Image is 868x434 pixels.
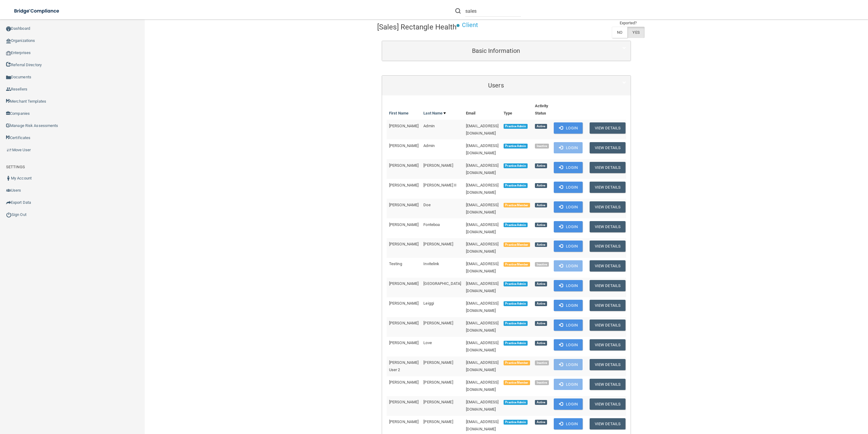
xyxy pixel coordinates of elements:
span: [PERSON_NAME] [389,281,418,286]
span: [PERSON_NAME] [389,340,418,345]
span: Invitelink [423,261,439,266]
span: [EMAIL_ADDRESS][DOMAIN_NAME] [466,222,499,234]
span: [PERSON_NAME] [389,419,418,424]
span: [PERSON_NAME] [423,242,453,246]
h4: [Sales] Rectangle Health [377,23,456,31]
img: briefcase.64adab9b.png [6,147,12,153]
button: Login [554,280,583,291]
button: Login [554,398,583,410]
span: [PERSON_NAME] [389,301,418,306]
th: Type [501,100,532,120]
button: View Details [590,182,625,193]
span: Practice Admin [504,282,528,286]
span: [PERSON_NAME] [423,360,453,365]
span: Practice Admin [504,420,528,425]
img: ic_dashboard_dark.d01f4a41.png [6,26,11,31]
button: View Details [590,418,625,429]
span: [EMAIL_ADDRESS][DOMAIN_NAME] [466,242,499,254]
button: View Details [590,280,625,291]
span: [EMAIL_ADDRESS][DOMAIN_NAME] [466,419,499,431]
button: Login [554,142,583,153]
button: View Details [590,142,625,153]
p: Client [462,19,478,31]
img: ic_user_dark.df1a06c3.png [6,176,11,181]
span: Practice Member [504,242,530,247]
span: [PERSON_NAME] [389,124,418,128]
span: [PERSON_NAME] [389,183,418,187]
span: Admin [423,143,435,148]
span: Active [535,341,547,346]
span: Practice Admin [504,124,528,129]
span: [PERSON_NAME] [423,321,453,325]
span: [EMAIL_ADDRESS][DOMAIN_NAME] [466,301,499,313]
th: Email [463,100,501,120]
span: [EMAIL_ADDRESS][DOMAIN_NAME] [466,261,499,273]
button: View Details [590,359,625,370]
a: Basic Information [387,44,626,58]
img: ic_power_dark.7ecde6b1.png [6,212,12,217]
span: [PERSON_NAME] [423,380,453,384]
span: Practice Admin [504,223,528,227]
span: [EMAIL_ADDRESS][DOMAIN_NAME] [466,321,499,333]
span: Practice Admin [504,321,528,326]
span: [PERSON_NAME] [389,380,418,384]
button: Login [554,162,583,173]
button: Login [554,122,583,134]
span: [EMAIL_ADDRESS][DOMAIN_NAME] [466,183,499,195]
button: View Details [590,201,625,213]
button: Login [554,339,583,350]
span: [EMAIL_ADDRESS][DOMAIN_NAME] [466,163,499,175]
button: View Details [590,379,625,390]
span: Practice Admin [504,163,528,168]
button: View Details [590,241,625,252]
img: ic_reseller.de258add.png [6,87,11,92]
button: View Details [590,300,625,311]
span: [EMAIL_ADDRESS][DOMAIN_NAME] [466,400,499,412]
span: [EMAIL_ADDRESS][DOMAIN_NAME] [466,143,499,155]
button: View Details [590,221,625,232]
button: Login [554,359,583,370]
button: Login [554,182,583,193]
span: Active [535,203,547,208]
span: [EMAIL_ADDRESS][DOMAIN_NAME] [466,340,499,352]
span: [PERSON_NAME] [423,163,453,168]
span: Practice Member [504,380,530,385]
img: bridge_compliance_login_screen.278c3ca4.svg [9,5,65,17]
label: SETTINGS [6,163,25,171]
span: Active [535,420,547,425]
span: [PERSON_NAME] [389,242,418,246]
span: Practice Admin [504,400,528,405]
span: Practice Member [504,361,530,365]
button: Login [554,260,583,272]
span: Practice Member [504,262,530,267]
span: Active [535,301,547,306]
img: organization-icon.f8decf85.png [6,39,11,43]
button: Login [554,241,583,252]
span: Active [535,183,547,188]
th: Activity Status [532,100,552,120]
span: Practice Admin [504,144,528,149]
span: Doe [423,203,430,207]
span: Active [535,282,547,286]
span: Practice Admin [504,301,528,306]
label: NO [612,27,627,38]
span: Practice Admin [504,341,528,346]
span: Inactive [535,361,549,365]
span: Practice Member [504,203,530,208]
span: Inactive [535,380,549,385]
img: icon-users.e205127d.png [6,188,11,193]
span: Active [535,223,547,227]
span: [PERSON_NAME] [389,321,418,325]
span: Inactive [535,144,549,149]
a: First Name [389,110,408,117]
span: [PERSON_NAME] [389,400,418,404]
span: [PERSON_NAME] [423,419,453,424]
img: icon-export.b9366987.png [6,200,11,205]
span: Love [423,340,432,345]
button: View Details [590,320,625,331]
button: Login [554,221,583,232]
span: [EMAIL_ADDRESS][DOMAIN_NAME] [466,281,499,293]
td: Exported? [612,19,645,27]
h5: Basic Information [387,47,605,54]
span: [PERSON_NAME] [423,400,453,404]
